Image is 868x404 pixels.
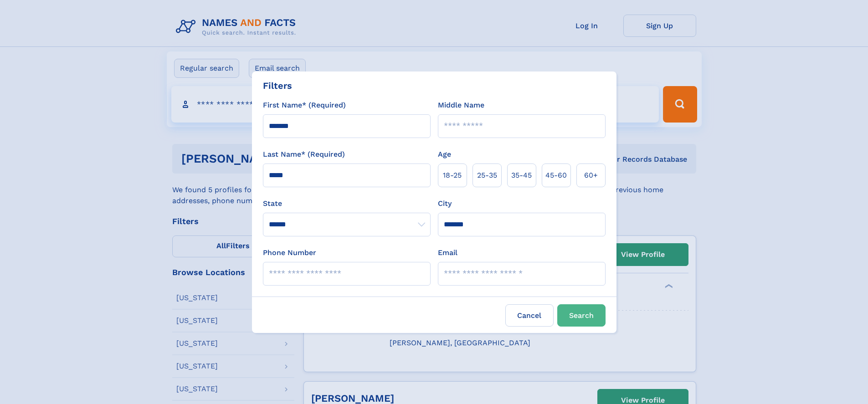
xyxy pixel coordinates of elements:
[477,170,497,181] span: 25‑35
[438,149,451,160] label: Age
[263,100,346,111] label: First Name* (Required)
[263,247,316,258] label: Phone Number
[263,79,292,92] div: Filters
[545,170,567,181] span: 45‑60
[584,170,598,181] span: 60+
[438,198,452,209] label: City
[438,247,457,258] label: Email
[557,304,606,327] button: Search
[263,198,431,209] label: State
[511,170,532,181] span: 35‑45
[443,170,462,181] span: 18‑25
[263,149,345,160] label: Last Name* (Required)
[438,100,484,111] label: Middle Name
[505,304,554,327] label: Cancel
